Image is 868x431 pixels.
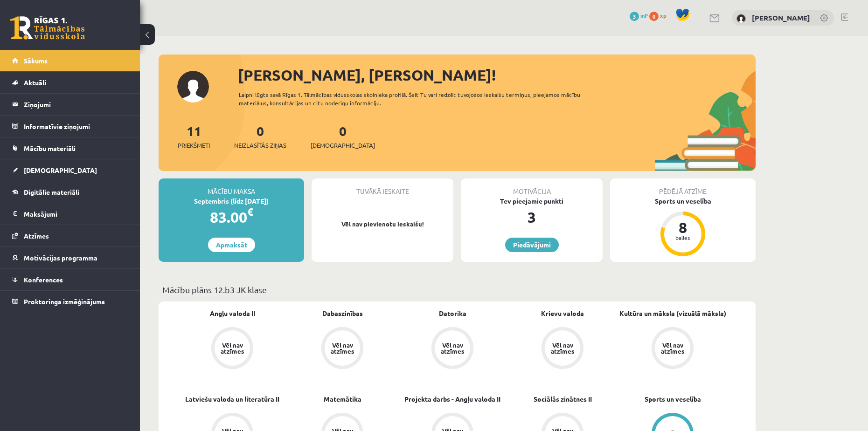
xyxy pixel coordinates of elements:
[178,141,210,150] span: Priekšmeti
[752,13,810,22] a: [PERSON_NAME]
[24,203,128,225] legend: Maksājumi
[324,394,361,404] a: Matemātika
[24,56,48,65] span: Sākums
[239,90,597,107] div: Laipni lūgts savā Rīgas 1. Tālmācības vidusskolas skolnieka profilā. Šeit Tu vari redzēt tuvojošo...
[12,269,128,290] a: Konferences
[461,196,603,206] div: Tev pieejamie punkti
[645,394,701,404] a: Sports un veselība
[12,291,128,312] a: Proktoringa izmēģinājums
[618,327,728,371] a: Vēl nav atzīmes
[311,123,375,150] a: 0[DEMOGRAPHIC_DATA]
[12,159,128,181] a: [DEMOGRAPHIC_DATA]
[234,123,286,150] a: 0Neizlasītās ziņas
[24,232,49,240] span: Atzīmes
[322,308,363,318] a: Dabaszinības
[619,308,726,318] a: Kultūra un māksla (vizuālā māksla)
[210,308,255,318] a: Angļu valoda II
[311,141,375,150] span: [DEMOGRAPHIC_DATA]
[660,12,666,19] span: xp
[316,219,449,229] p: Vēl nav pievienotu ieskaišu!
[234,141,286,150] span: Neizlasītās ziņas
[219,342,245,354] div: Vēl nav atzīmes
[24,78,46,87] span: Aktuāli
[404,394,500,404] a: Projekta darbs - Angļu valoda II
[610,196,756,258] a: Sports un veselība 8 balles
[177,327,287,371] a: Vēl nav atzīmes
[736,14,746,23] img: Viktorija Pētersone
[24,275,63,284] span: Konferences
[24,144,76,152] span: Mācību materiāli
[630,12,648,19] a: 3 mP
[247,205,253,219] span: €
[24,188,79,196] span: Digitālie materiāli
[669,235,697,240] div: balles
[24,297,105,306] span: Proktoringa izmēģinājums
[24,94,128,115] legend: Ziņojumi
[549,342,576,354] div: Vēl nav atzīmes
[12,94,128,115] a: Ziņojumi
[12,116,128,137] a: Informatīvie ziņojumi
[439,342,465,354] div: Vēl nav atzīmes
[12,181,128,203] a: Digitālie materiāli
[461,178,603,196] div: Motivācija
[24,166,97,174] span: [DEMOGRAPHIC_DATA]
[397,327,507,371] a: Vēl nav atzīmes
[610,178,756,196] div: Pēdējā atzīme
[12,247,128,268] a: Motivācijas programma
[238,64,756,86] div: [PERSON_NAME], [PERSON_NAME]!
[24,116,128,137] legend: Informatīvie ziņojumi
[669,220,697,235] div: 8
[24,253,97,262] span: Motivācijas programma
[185,394,279,404] a: Latviešu valoda un literatūra II
[178,123,210,150] a: 11Priekšmeti
[159,206,304,228] div: 83.00
[12,72,128,93] a: Aktuāli
[630,12,639,21] span: 3
[287,327,397,371] a: Vēl nav atzīmes
[12,50,128,71] a: Sākums
[461,206,603,228] div: 3
[660,342,686,354] div: Vēl nav atzīmes
[329,342,355,354] div: Vēl nav atzīmes
[159,178,304,196] div: Mācību maksa
[610,196,756,206] div: Sports un veselība
[12,137,128,159] a: Mācību materiāli
[507,327,618,371] a: Vēl nav atzīmes
[640,12,648,19] span: mP
[505,238,559,252] a: Piedāvājumi
[439,308,466,318] a: Datorika
[162,283,752,296] p: Mācību plāns 12.b3 JK klase
[649,12,659,21] span: 0
[534,394,592,404] a: Sociālās zinātnes II
[12,203,128,225] a: Maksājumi
[208,238,255,252] a: Apmaksāt
[159,196,304,206] div: Septembris (līdz [DATE])
[649,12,671,19] a: 0 xp
[10,16,85,40] a: Rīgas 1. Tālmācības vidusskola
[12,225,128,246] a: Atzīmes
[541,308,584,318] a: Krievu valoda
[312,178,453,196] div: Tuvākā ieskaite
